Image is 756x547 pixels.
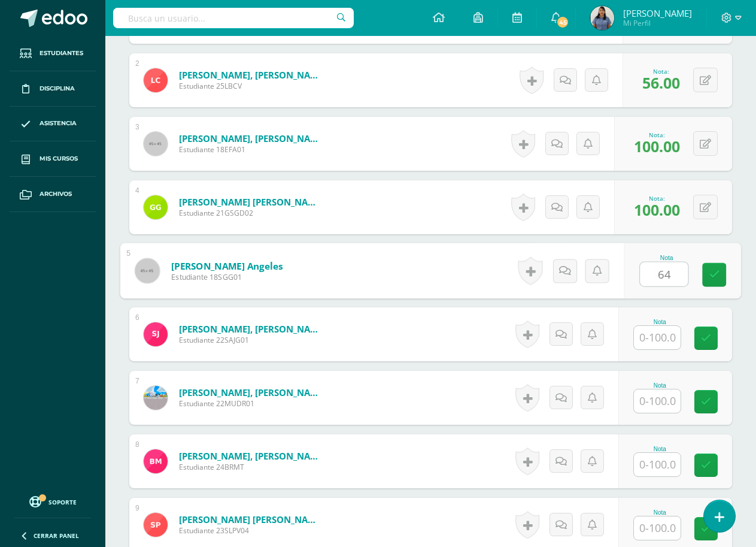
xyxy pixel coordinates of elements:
[40,49,83,58] span: Estudiantes
[634,516,681,540] input: 0-100.0
[144,132,168,156] img: 45x45
[171,259,283,272] a: [PERSON_NAME] Angeles
[623,18,692,28] span: Mi Perfil
[179,386,323,398] a: [PERSON_NAME], [PERSON_NAME]
[623,7,692,19] span: [PERSON_NAME]
[40,84,75,93] span: Disciplina
[179,513,323,525] a: [PERSON_NAME] [PERSON_NAME]
[179,398,323,409] span: Estudiante 22MUDR01
[10,36,96,71] a: Estudiantes
[113,8,354,28] input: Busca un usuario...
[179,323,323,335] a: [PERSON_NAME], [PERSON_NAME]
[14,493,91,509] a: Soporte
[48,498,77,506] span: Soporte
[640,262,688,286] input: 0-100.0
[179,132,323,144] a: [PERSON_NAME], [PERSON_NAME]
[144,195,168,219] img: 0f07e9b6db308f9a05a14c80084f310b.png
[179,335,323,345] span: Estudiante 22SAJG01
[40,154,78,164] span: Mis cursos
[634,200,680,220] span: 100.00
[633,382,686,389] div: Nota
[633,446,686,452] div: Nota
[634,453,681,476] input: 0-100.0
[179,462,323,472] span: Estudiante 24BRMT
[634,194,680,203] div: Nota:
[634,326,681,349] input: 0-100.0
[10,107,96,142] a: Asistencia
[179,69,323,81] a: [PERSON_NAME], [PERSON_NAME]
[10,177,96,212] a: Archivos
[179,81,323,91] span: Estudiante 25LBCV
[634,131,680,139] div: Nota:
[642,67,680,75] div: Nota:
[642,72,680,93] span: 56.00
[40,189,72,199] span: Archivos
[633,319,686,325] div: Nota
[40,119,77,128] span: Asistencia
[633,509,686,516] div: Nota
[179,144,323,155] span: Estudiante 18EFA01
[179,450,323,462] a: [PERSON_NAME], [PERSON_NAME]
[144,449,168,473] img: e929225faa9a80c9214b723dc7d3ca8e.png
[135,258,160,283] img: 45x45
[179,196,323,208] a: [PERSON_NAME] [PERSON_NAME]
[556,16,569,29] span: 45
[144,322,168,346] img: 2aacdcabde66a895a3a893d6ea4c794b.png
[10,141,96,177] a: Mis cursos
[171,272,283,283] span: Estudiante 18SGG01
[10,71,96,107] a: Disciplina
[179,525,323,536] span: Estudiante 23SLPV04
[144,386,168,410] img: d0f01c6620b6589cdf935040daf80638.png
[634,136,680,156] span: 100.00
[634,389,681,413] input: 0-100.0
[179,208,323,218] span: Estudiante 21GSGD02
[34,531,79,540] span: Cerrar panel
[144,68,168,92] img: 5fec71fa2990db3dc10ff4b76e91ecaa.png
[590,6,614,30] img: 4b1858fdf64a1103fe27823d151ada62.png
[639,255,694,261] div: Nota
[144,513,168,537] img: c347b9b87da4fd7bf1bf5579371333ac.png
